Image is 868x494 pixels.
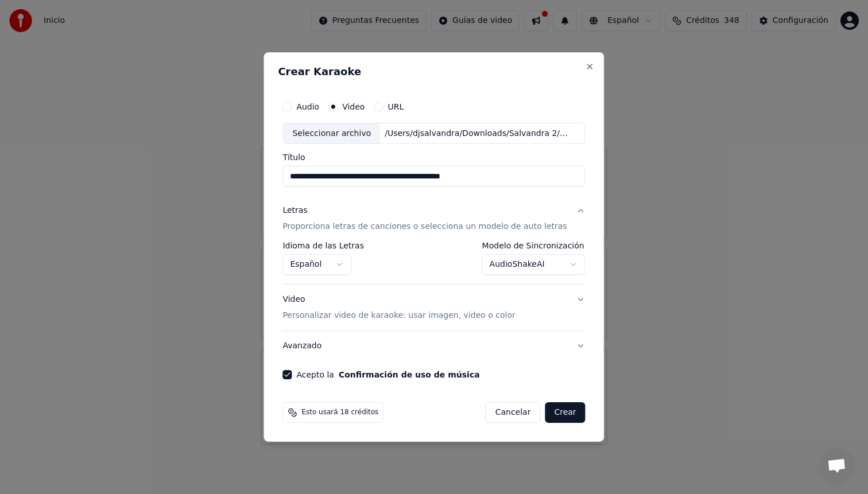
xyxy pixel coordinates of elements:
label: URL [387,103,404,111]
div: /Users/djsalvandra/Downloads/Salvandra 2/[PERSON_NAME] Ranchero (En Vivo) [Remaster].mp4 [380,128,575,139]
h2: Crear Karaoke [278,67,590,77]
div: Letras [282,205,307,217]
p: Personalizar video de karaoke: usar imagen, video o color [282,310,515,321]
label: Audio [296,103,319,111]
label: Video [342,103,365,111]
span: Esto usará 18 créditos [301,408,378,417]
div: Seleccionar archivo [283,123,380,144]
button: Acepto la [339,371,480,379]
label: Título [282,154,585,162]
button: VideoPersonalizar video de karaoke: usar imagen, video o color [282,285,585,331]
button: Cancelar [486,402,541,423]
button: Avanzado [282,331,585,361]
p: Proporciona letras de canciones o selecciona un modelo de auto letras [282,221,567,233]
button: Crear [545,402,585,423]
div: Video [282,294,515,322]
div: LetrasProporciona letras de canciones o selecciona un modelo de auto letras [282,242,585,285]
label: Idioma de las Letras [282,242,364,250]
label: Modelo de Sincronización [482,242,586,250]
label: Acepto la [296,371,479,379]
button: LetrasProporciona letras de canciones o selecciona un modelo de auto letras [282,196,585,242]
